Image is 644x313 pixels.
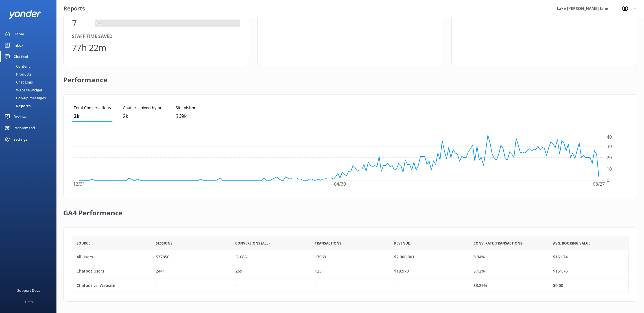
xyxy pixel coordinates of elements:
[3,62,30,70] div: Content
[77,268,104,275] div: Chatbot Users
[72,33,240,40] div: Staff time saved
[607,134,612,140] tspan: 40
[74,112,111,120] p: 2,463
[72,41,106,54] div: 77h 22m
[18,285,40,296] div: Support Docs
[334,181,346,187] tspan: 04/30
[72,250,628,264] div: row
[394,268,409,275] div: $18,970
[3,86,42,94] div: Website Widget
[607,177,609,183] tspan: 0
[235,254,247,260] div: 51686
[14,134,27,145] div: Settings
[123,105,164,111] p: Chats resolved by bot
[553,268,568,275] div: $151.76
[14,111,27,122] div: Reviews
[3,86,56,94] a: Website Widget
[607,143,612,149] tspan: 30
[72,278,628,293] div: row
[74,105,111,111] p: Total Conversations
[63,199,123,222] h2: GA4 Performance
[3,78,56,86] a: Chat Logs
[315,268,322,275] div: 125
[394,282,396,289] div: -
[123,112,164,120] p: 2,159
[3,70,56,78] a: Products
[235,241,270,246] span: Conversions (All)
[315,241,341,246] span: Transactions
[14,51,29,62] div: Chatbot
[3,78,33,86] div: Chat Logs
[3,102,56,110] a: Reports
[72,264,628,278] div: row
[315,254,326,260] div: 17969
[553,254,568,260] div: $161.74
[156,282,157,289] div: -
[14,28,24,40] div: Home
[235,268,242,275] div: 269
[607,166,612,172] tspan: 10
[235,282,237,289] div: -
[394,254,414,260] div: $2,906,301
[553,282,563,289] div: $0.00
[95,20,104,27] div: 0%
[156,268,165,275] div: 2441
[3,70,31,78] div: Products
[394,241,410,246] span: Revenue
[176,112,198,120] p: 369,478
[473,241,523,246] span: Conv. Rate (Transactions)
[473,254,485,260] div: 3.34%
[73,181,85,187] tspan: 12/31
[8,10,41,19] img: yonder-white-logo.png
[3,62,56,70] a: Content
[3,102,30,110] div: Reports
[3,94,46,102] div: Pop-up messages
[3,94,56,102] a: Pop-up messages
[607,155,612,161] tspan: 20
[156,254,169,260] div: 537856
[553,241,590,246] span: Avg. Booking Value
[176,105,198,111] p: Site Visitors
[14,122,35,134] div: Recommend
[64,4,85,13] h3: Reports
[25,296,33,307] div: Help
[473,268,485,275] div: 5.12%
[63,66,107,89] h2: Performance
[14,40,23,51] div: Inbox
[315,282,316,289] div: -
[77,254,93,260] div: All Users
[156,241,173,246] span: Sessions
[72,16,89,30] div: 7
[72,250,628,293] div: grid
[473,282,487,289] div: 53.29%
[77,282,115,289] div: Chatbot vs. Website
[77,241,90,246] span: Source
[593,181,605,187] tspan: 08/27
